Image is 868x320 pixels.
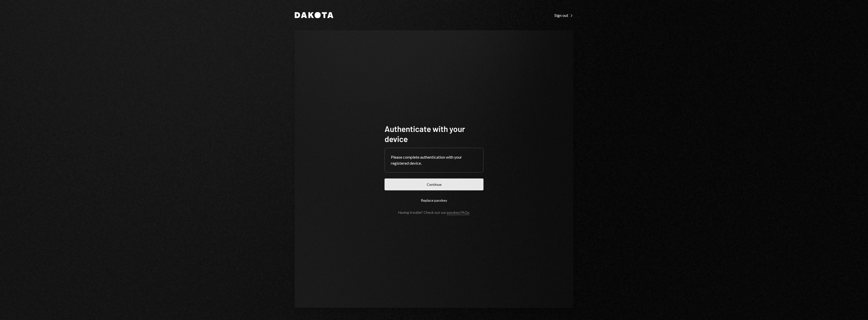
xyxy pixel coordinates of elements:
div: Sign out [554,13,573,18]
div: Having trouble? Check out our . [398,210,470,215]
div: Please complete authentication with your registered device. [391,154,477,166]
button: Continue [385,179,483,190]
a: passkey FAQs [447,210,469,215]
h1: Authenticate with your device [385,124,483,144]
a: Sign out [554,12,573,18]
button: Replace passkey [385,194,483,206]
